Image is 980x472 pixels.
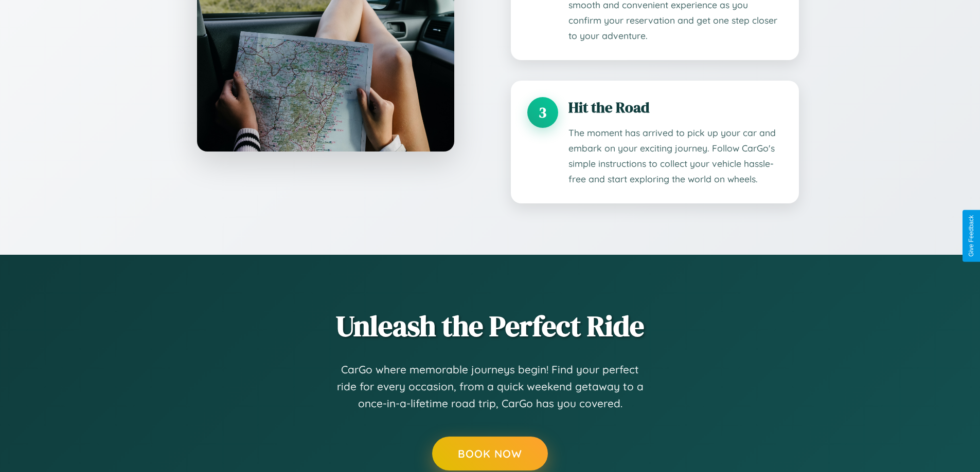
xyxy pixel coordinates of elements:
p: The moment has arrived to pick up your car and embark on your exciting journey. Follow CarGo's si... [568,125,782,187]
div: 3 [527,97,558,128]
h2: Unleash the Perfect Ride [182,306,799,346]
div: Give Feedback [968,215,975,257]
p: CarGo where memorable journeys begin! Find your perfect ride for every occasion, from a quick wee... [336,361,645,412]
button: Book Now [432,437,548,470]
h3: Hit the Road [568,97,782,118]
